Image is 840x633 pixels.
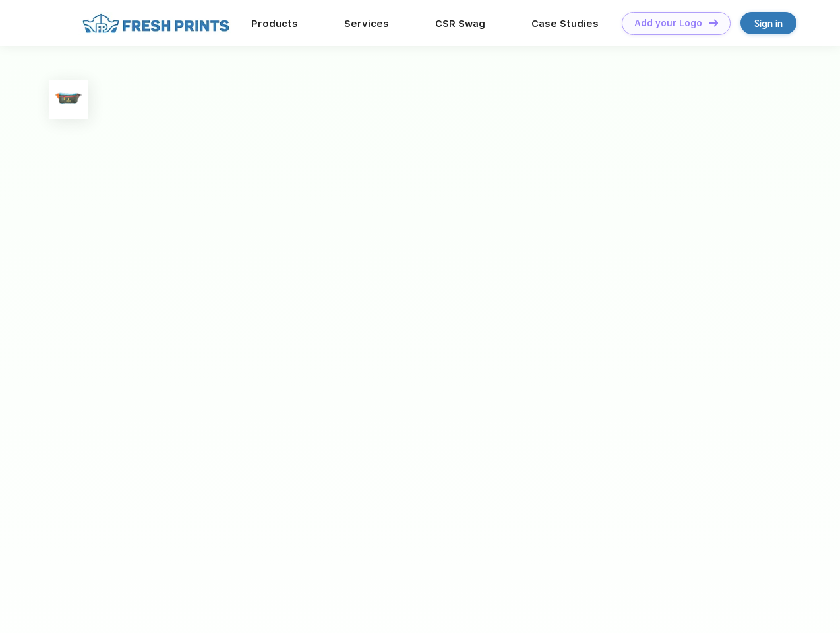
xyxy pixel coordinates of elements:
img: DT [709,19,718,26]
img: fo%20logo%202.webp [78,12,233,35]
a: Sign in [740,12,796,34]
div: Sign in [754,16,783,31]
img: func=resize&h=100 [49,80,88,119]
a: Products [251,18,298,30]
div: Add your Logo [634,18,702,29]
